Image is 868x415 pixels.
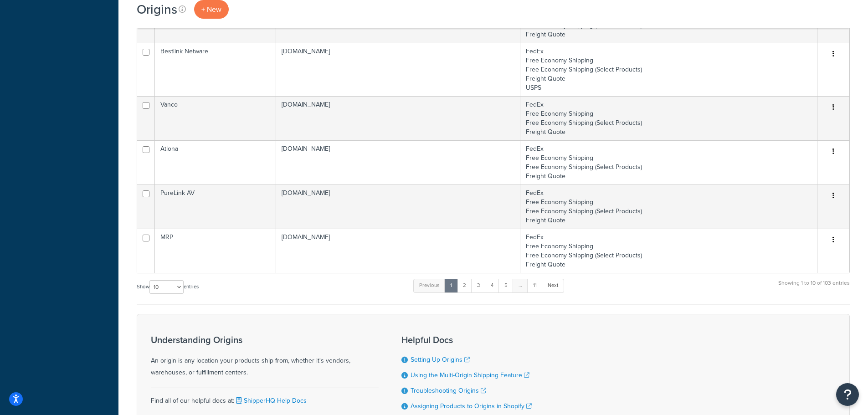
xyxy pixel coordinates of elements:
[520,43,817,96] td: FedEx Free Economy Shipping Free Economy Shipping (Select Products) Freight Quote USPS
[411,370,529,380] a: Using the Multi-Origin Shipping Feature
[276,229,520,273] td: [DOMAIN_NAME]
[149,280,184,294] select: Showentries
[411,401,532,411] a: Assigning Products to Origins in Shopify
[155,140,276,184] td: Atlona
[520,184,817,229] td: FedEx Free Economy Shipping Free Economy Shipping (Select Products) Freight Quote
[276,184,520,229] td: [DOMAIN_NAME]
[778,278,850,297] div: Showing 1 to 10 of 103 entries
[137,280,199,294] label: Show entries
[527,279,543,292] a: 11
[155,96,276,140] td: Vanco
[401,335,532,345] h3: Helpful Docs
[234,396,307,405] a: ShipperHQ Help Docs
[411,355,470,364] a: Setting Up Origins
[155,229,276,273] td: MRP
[836,383,859,406] button: Open Resource Center
[137,0,177,18] h1: Origins
[155,184,276,229] td: PureLink AV
[513,279,528,292] a: …
[201,4,221,15] span: + New
[276,140,520,184] td: [DOMAIN_NAME]
[498,279,514,292] a: 5
[413,279,445,292] a: Previous
[411,386,486,395] a: Troubleshooting Origins
[542,279,564,292] a: Next
[155,43,276,96] td: Bestlink Netware
[520,96,817,140] td: FedEx Free Economy Shipping Free Economy Shipping (Select Products) Freight Quote
[276,96,520,140] td: [DOMAIN_NAME]
[520,229,817,273] td: FedEx Free Economy Shipping Free Economy Shipping (Select Products) Freight Quote
[151,388,379,407] div: Find all of our helpful docs at:
[151,335,379,345] h3: Understanding Origins
[520,140,817,184] td: FedEx Free Economy Shipping Free Economy Shipping (Select Products) Freight Quote
[444,279,458,292] a: 1
[471,279,486,292] a: 3
[276,43,520,96] td: [DOMAIN_NAME]
[457,279,472,292] a: 2
[485,279,499,292] a: 4
[151,335,379,379] div: An origin is any location your products ship from, whether it's vendors, warehouses, or fulfillme...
